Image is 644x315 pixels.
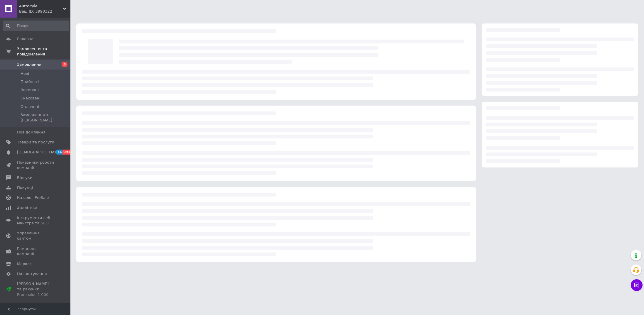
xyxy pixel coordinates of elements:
[17,185,33,190] span: Покупці
[17,130,45,135] span: Повідомлення
[56,150,62,155] span: 74
[21,104,39,109] span: Оплачені
[17,175,32,180] span: Відгуки
[17,292,54,297] div: Prom мікс 1 000
[17,62,41,67] span: Замовлення
[17,215,54,226] span: Інструменти веб-майстра та SEO
[17,271,47,277] span: Налаштування
[17,281,54,297] span: [PERSON_NAME] та рахунки
[17,246,54,257] span: Гаманець компанії
[21,112,69,123] span: Замовлення з [PERSON_NAME]
[17,150,60,155] span: [DEMOGRAPHIC_DATA]
[21,87,39,93] span: Виконані
[17,160,54,170] span: Показники роботи компанії
[17,46,70,57] span: Замовлення та повідомлення
[17,140,54,145] span: Товари та послуги
[17,195,49,200] span: Каталог ProSale
[17,205,37,211] span: Аналітика
[21,71,29,76] span: Нові
[17,261,32,267] span: Маркет
[17,36,33,42] span: Головна
[21,79,39,84] span: Прийняті
[19,4,63,9] span: AutoStyle
[62,62,67,67] span: 6
[3,21,69,31] input: Пошук
[62,150,72,155] span: 99+
[17,231,54,241] span: Управління сайтом
[631,279,643,291] button: Чат з покупцем
[19,9,70,14] div: Ваш ID: 3990322
[21,96,40,101] span: Скасовані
